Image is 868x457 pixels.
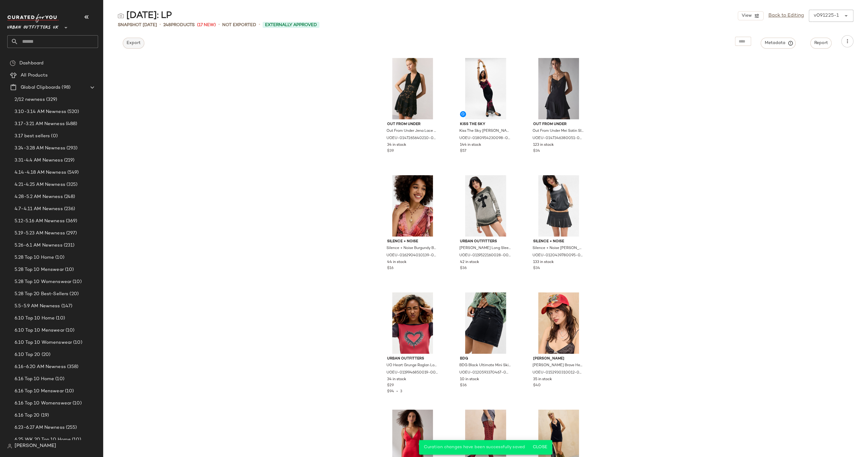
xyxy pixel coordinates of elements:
[533,260,554,265] span: 133 in stock
[768,12,804,19] a: Back to Editing
[387,260,407,265] span: 44 in stock
[460,266,467,271] span: $36
[387,266,393,271] span: $16
[118,10,172,22] div: [DATE]: LP
[163,22,195,28] div: Products
[63,193,75,200] span: (248)
[19,60,43,67] span: Dashboard
[65,181,78,188] span: (325)
[424,445,525,449] span: Curation changes have been successfully saved
[64,388,74,395] span: (10)
[15,442,56,450] span: [PERSON_NAME]
[533,363,584,368] span: [PERSON_NAME] Brave Hearts Metallic Trucker Cap - Red at Urban Outfitters
[15,424,65,431] span: 6.23-6.27 AM Newness
[222,22,256,28] span: Not Exported
[163,23,171,27] span: 248
[159,21,161,29] span: •
[533,377,552,382] span: 35 in stock
[382,175,443,237] img: 0162904010139_070_m
[15,108,66,115] span: 3.10-3.14 AM Newness
[15,278,71,285] span: 5.28 Top 10 Womenswear
[459,253,511,258] span: UOEU-0119522160028-000-001
[386,253,438,258] span: UOEU-0162904010139-000-070
[15,266,64,273] span: 5.28 Top 10 Menswear
[64,327,75,334] span: (10)
[68,291,79,298] span: (20)
[533,246,584,251] span: Silence + Noise [PERSON_NAME] Skort - Black XS at Urban Outfitters
[386,246,438,251] span: Silence + Noise Burgundy Bead Heart Lariat Necklace - Gold at Urban Outfitters
[45,96,57,103] span: (329)
[382,58,443,119] img: 0147265640210_001_a2
[533,383,541,388] span: $40
[459,128,511,134] span: Kiss The Sky [PERSON_NAME] Slip Dress XL at Urban Outfitters
[71,400,82,407] span: (10)
[533,445,547,450] span: Close
[386,136,438,141] span: UOEU-0147265640210-000-001
[21,84,60,91] span: Global Clipboards
[15,121,65,128] span: 3.17-3.21 AM Newness
[387,377,406,382] span: 34 in stock
[455,58,516,119] img: 0180954230098_000_a2
[15,193,63,200] span: 4.28-5.2 AM Newness
[533,356,584,362] span: [PERSON_NAME]
[455,292,516,354] img: 0120593370467_001_a2
[197,22,216,28] span: (17 New)
[15,218,65,225] span: 5.12-5.16 AM Newness
[15,242,63,249] span: 5.26-6.1 AM Newness
[386,363,438,368] span: UO Heart Grunge Raglan Long Sleeve T-Shirt - Red S at Urban Outfitters
[65,121,77,128] span: (488)
[15,327,64,334] span: 6.10 Top 10 Menswear
[66,363,79,370] span: (358)
[15,145,65,152] span: 3.24-3.28 AM Newness
[764,40,792,46] span: Metadata
[400,390,402,394] span: 3
[259,21,260,29] span: •
[533,239,584,244] span: Silence + Noise
[15,169,66,176] span: 4.14-4.18 AM Newness
[533,370,584,376] span: UOEU-0152930310012-000-060
[382,292,443,354] img: 0119946850019_060_a2
[533,136,584,141] span: UOEU-0147346380051-000-001
[459,370,511,376] span: UOEU-0120593370467-000-001
[460,260,479,265] span: 42 in stock
[15,376,54,383] span: 6.16 Top 10 Home
[387,383,394,388] span: $29
[15,133,50,140] span: 3.17 best sellers
[7,21,59,32] span: Urban Outfitters UK
[40,351,51,358] span: (20)
[15,339,72,346] span: 6.10 Top 10 Womenswear
[55,315,65,322] span: (10)
[459,363,511,368] span: BDG Black Ultimate Mini Skirt - Black XL at Urban Outfitters
[15,412,40,419] span: 6.16 Top 20
[15,291,68,298] span: 5.28 Top 20 Best-Sellers
[460,122,511,127] span: Kiss The Sky
[460,356,511,362] span: BDG
[218,21,220,29] span: •
[65,145,78,152] span: (293)
[533,128,584,134] span: Out From Under Mei Satin Slip Dress - Black XS at Urban Outfitters
[7,14,59,22] img: cfy_white_logo.C9jOOHJF.svg
[64,266,74,273] span: (10)
[533,142,554,148] span: 123 in stock
[530,442,550,453] button: Close
[533,122,584,127] span: Out From Under
[40,412,49,419] span: (19)
[533,148,540,154] span: $34
[533,266,540,271] span: $34
[65,424,77,431] span: (255)
[761,38,796,49] button: Metadata
[60,303,73,310] span: (147)
[72,339,82,346] span: (10)
[54,254,64,261] span: (10)
[814,41,828,46] span: Report
[65,218,77,225] span: (369)
[460,239,511,244] span: Urban Outfitters
[386,128,438,134] span: Out From Under Jena Lace Slip Dress - Black XL at Urban Outfitters
[63,206,75,213] span: (236)
[71,436,81,443] span: (10)
[814,12,839,19] div: v091225-1
[460,142,481,148] span: 144 in stock
[387,122,438,127] span: Out From Under
[15,436,71,443] span: 6.25 WK 20 Top 10 Home
[387,356,438,362] span: Urban Outfitters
